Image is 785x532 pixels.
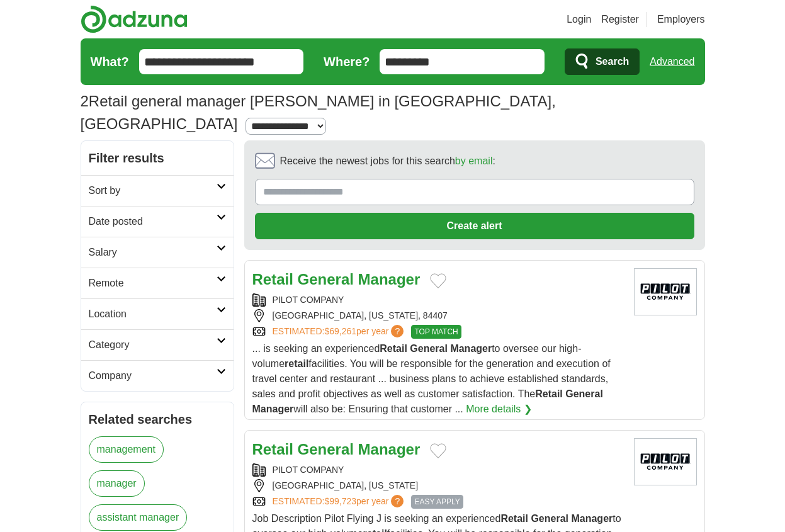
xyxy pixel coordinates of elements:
[252,441,293,458] strong: Retail
[411,325,461,339] span: TOP MATCH
[634,268,697,315] img: Pilot Company logo
[324,326,356,336] span: $69,261
[81,329,234,360] a: Category
[380,343,407,354] strong: Retail
[252,343,611,414] span: ... is seeking an experienced to oversee our high-volume facilities. You will be responsible for ...
[565,48,640,75] button: Search
[81,93,556,132] h1: Retail general manager [PERSON_NAME] in [GEOGRAPHIC_DATA], [GEOGRAPHIC_DATA]
[89,183,217,198] h2: Sort by
[81,5,188,33] img: Adzuna logo
[596,49,629,74] span: Search
[450,343,492,354] strong: Manager
[358,441,421,458] strong: Manager
[455,156,493,166] a: by email
[81,268,234,298] a: Remote
[89,245,217,260] h2: Salary
[273,325,407,339] a: ESTIMATED:$69,261per year?
[565,388,603,399] strong: General
[89,368,217,383] h2: Company
[466,402,532,417] a: More details ❯
[391,495,404,507] span: ?
[410,343,448,354] strong: General
[650,49,694,74] a: Advanced
[89,307,217,322] h2: Location
[252,271,421,288] a: Retail General Manager
[285,358,308,369] strong: retail
[634,438,697,485] img: Pilot Company logo
[81,90,89,113] span: 2
[252,271,293,288] strong: Retail
[535,388,563,399] strong: Retail
[430,443,446,458] button: Add to favorite jobs
[89,436,164,463] a: management
[298,441,354,458] strong: General
[81,175,234,206] a: Sort by
[255,213,694,239] button: Create alert
[81,141,234,175] h2: Filter results
[252,309,624,322] div: [GEOGRAPHIC_DATA], [US_STATE], 84407
[571,513,613,524] strong: Manager
[324,52,370,71] label: Where?
[601,12,639,27] a: Register
[89,276,217,291] h2: Remote
[411,495,463,509] span: EASY APPLY
[358,271,421,288] strong: Manager
[273,495,407,509] a: ESTIMATED:$99,723per year?
[89,470,145,497] a: manager
[531,513,568,524] strong: General
[91,52,129,71] label: What?
[657,12,705,27] a: Employers
[567,12,591,27] a: Login
[89,337,217,353] h2: Category
[280,154,495,169] span: Receive the newest jobs for this search :
[273,295,344,305] a: PILOT COMPANY
[89,504,188,531] a: assistant manager
[252,441,421,458] a: Retail General Manager
[324,496,356,506] span: $99,723
[500,513,528,524] strong: Retail
[81,206,234,237] a: Date posted
[81,237,234,268] a: Salary
[298,271,354,288] strong: General
[273,465,344,475] a: PILOT COMPANY
[81,360,234,391] a: Company
[430,273,446,288] button: Add to favorite jobs
[252,404,294,414] strong: Manager
[89,410,226,429] h2: Related searches
[391,325,404,337] span: ?
[252,479,624,492] div: [GEOGRAPHIC_DATA], [US_STATE]
[89,214,217,229] h2: Date posted
[81,298,234,329] a: Location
